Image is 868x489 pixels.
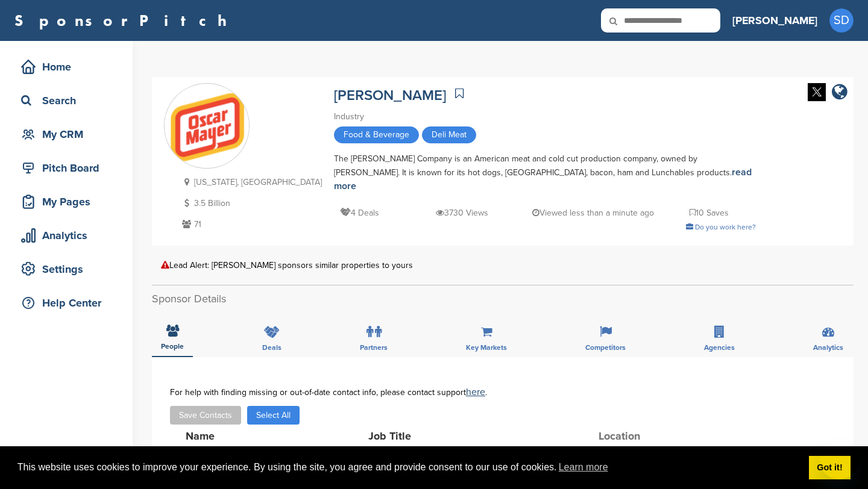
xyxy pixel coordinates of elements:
a: Search [12,87,121,114]
a: Home [12,53,121,81]
div: Name [186,431,318,441]
span: Deli Meat [422,126,476,143]
a: SponsorPitch [14,13,234,28]
span: Analytics [813,344,843,351]
div: My CRM [18,123,121,145]
div: The [PERSON_NAME] Company is an American meat and cold cut production company, owned by [PERSON_N... [334,152,756,193]
span: Agencies [704,344,735,351]
div: Home [18,56,121,78]
img: Sponsorpitch & Oscar Mayer [165,87,249,165]
a: Pitch Board [12,154,121,182]
p: 71 [179,217,322,232]
div: Analytics [18,225,121,246]
div: For help with finding missing or out-of-date contact info, please contact support . [170,387,835,397]
a: Do you work here? [686,223,756,231]
span: Food & Beverage [334,126,419,143]
a: My CRM [12,120,121,148]
a: Settings [12,255,121,283]
a: dismiss cookie message [809,456,851,480]
div: Pitch Board [18,157,121,179]
h2: Sponsor Details [152,291,854,307]
button: Save Contacts [170,406,241,425]
span: Partners [360,344,388,351]
a: Analytics [12,222,121,249]
div: Help Center [18,292,121,314]
span: People [161,343,184,350]
a: My Pages [12,188,121,216]
div: Search [18,90,121,111]
a: Help Center [12,289,121,317]
div: Location [599,431,689,441]
p: 3730 Views [436,205,488,220]
p: 4 Deals [340,205,379,220]
p: [US_STATE], [GEOGRAPHIC_DATA] [179,175,322,190]
a: company link [832,83,848,103]
p: 10 Saves [690,205,729,220]
a: [PERSON_NAME] [732,7,817,34]
img: Twitter white [808,83,826,101]
iframe: Button to launch messaging window [820,441,858,479]
span: Do you work here? [695,223,756,231]
span: Competitors [585,344,626,351]
a: here [466,386,485,398]
button: Select All [247,406,300,425]
div: Lead Alert: [PERSON_NAME] sponsors similar properties to yours [161,261,844,270]
p: Viewed less than a minute ago [532,205,654,220]
h3: [PERSON_NAME] [732,12,817,29]
div: My Pages [18,191,121,213]
a: learn more about cookies [557,458,610,476]
div: Settings [18,258,121,280]
span: Deals [262,344,281,351]
span: Key Markets [466,344,507,351]
span: SD [829,8,854,33]
div: Job Title [368,431,549,441]
div: Industry [334,110,756,123]
a: [PERSON_NAME] [334,87,446,104]
span: This website uses cookies to improve your experience. By using the site, you agree and provide co... [17,458,799,476]
p: 3.5 Billion [179,196,322,211]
